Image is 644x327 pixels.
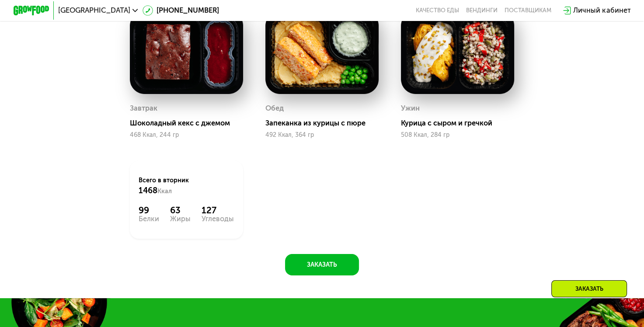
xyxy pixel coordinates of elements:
div: Личный кабинет [573,5,630,16]
a: Качество еды [416,7,459,14]
div: Запеканка из курицы с пюре [265,119,386,128]
div: Обед [265,102,284,115]
a: Вендинги [466,7,498,14]
div: Белки [139,216,159,223]
div: Углеводы [202,216,234,223]
div: 99 [139,205,159,216]
div: 468 Ккал, 244 гр [130,132,243,139]
div: Ужин [401,102,420,115]
div: 127 [202,205,234,216]
span: [GEOGRAPHIC_DATA] [58,7,130,14]
div: Курица с сыром и гречкой [401,119,522,128]
a: [PHONE_NUMBER] [143,5,219,16]
div: Завтрак [130,102,157,115]
div: 63 [170,205,191,216]
div: Жиры [170,216,191,223]
div: 508 Ккал, 284 гр [401,132,514,139]
span: Ккал [157,188,172,195]
div: Всего в вторник [139,176,234,196]
span: 1468 [139,186,157,195]
div: Заказать [551,280,627,297]
div: Шоколадный кекс с джемом [130,119,251,128]
button: Заказать [285,254,359,275]
div: 492 Ккал, 364 гр [265,132,379,139]
div: поставщикам [505,7,551,14]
